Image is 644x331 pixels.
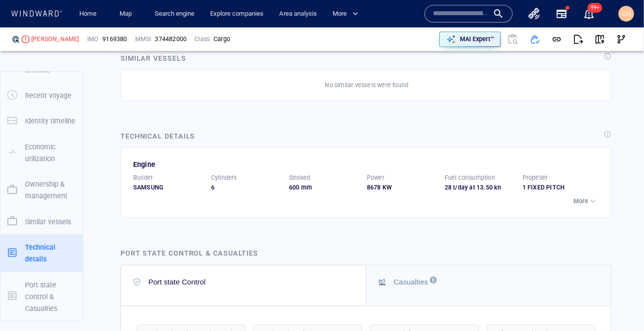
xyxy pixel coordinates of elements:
[148,278,206,286] div: Port state Control
[289,173,310,182] p: Stroked
[589,28,611,50] button: View on map
[0,83,83,108] button: Recent voyage
[525,28,546,50] button: Add to vessel list
[25,216,71,228] p: Similar vessels
[12,35,20,43] div: T&S ODR defined risk: indication
[439,31,501,47] button: MAI Expert™
[367,173,384,182] p: Power
[22,35,29,43] div: High risk
[214,35,230,44] div: Cargo
[0,147,83,157] a: Economic utilization
[0,291,83,301] a: Port state Control & Casualties
[0,91,83,100] a: Recent voyage
[120,247,258,259] div: Port state Control & Casualties
[333,8,358,20] span: More
[0,134,83,172] button: Economic utilization
[568,28,589,50] button: Export report
[50,10,91,24] div: (Still Loading...)
[134,289,177,301] a: Mapbox logo
[72,5,104,23] button: Home
[135,35,151,44] p: MMSI
[206,5,267,23] a: Explore companies
[583,8,595,20] div: Notification center
[396,35,420,50] button: Export vessel information
[133,173,153,182] p: Builder
[435,35,450,50] div: Toggle vessel historical path
[211,183,289,192] p: 6
[0,108,83,134] button: Identity timeline
[116,5,139,23] a: Map
[275,5,321,23] a: Area analysis
[25,115,75,127] p: Identity timeline
[0,248,83,257] a: Technical details
[25,241,76,265] p: Technical details
[0,272,83,322] button: Port state Control & Casualties
[112,5,143,23] button: Map
[571,194,600,208] button: More
[136,247,230,264] button: 30 days[DATE]-[DATE]
[0,185,83,194] a: Ownership & management
[155,35,187,44] div: 374482000
[144,252,166,259] span: 30 days
[168,248,210,263] div: [DATE] - [DATE]
[450,35,466,50] button: Create an AOI.
[289,183,367,192] p: 600 mm
[622,10,631,18] span: CH
[76,5,101,23] a: Home
[0,216,83,226] a: Similar vessels
[102,35,127,44] span: 9169380
[31,35,79,44] div: [PERSON_NAME]
[394,278,428,286] div: Casualties
[445,173,495,182] p: Fuel consumption
[420,35,435,50] div: Focus on vessel path
[194,35,210,44] p: Class
[523,183,600,192] p: 1 FIXED PITCH
[450,35,466,50] div: tooltips.createAOI
[120,130,195,142] div: Technical details
[31,35,79,44] span: EUNICE
[329,5,367,23] button: More
[25,141,76,165] p: Economic utilization
[366,265,611,306] button: Casualties0
[121,265,366,306] button: Port state Control
[466,35,480,50] div: Toggle map information layers
[5,10,48,24] div: Activity timeline
[25,90,72,101] p: Recent voyage
[325,81,409,90] p: No similar vessels were found
[25,178,76,202] p: Ownership & management
[0,235,83,272] button: Technical details
[87,35,99,44] p: IMO
[25,279,76,315] p: Port state Control & Casualties
[588,3,602,13] span: 99+
[546,28,568,50] button: Get link
[0,171,83,209] button: Ownership & management
[617,4,636,24] button: CH
[577,2,601,25] button: 99+
[523,173,548,182] p: Propeller
[0,209,83,235] button: Similar vessels
[573,197,588,206] p: More
[611,28,632,50] button: Visual Link Analysis
[460,35,494,44] p: MAI Expert™
[120,52,186,64] div: Similar vessels
[151,5,198,23] a: Search engine
[367,183,445,192] p: 8678 KW
[108,10,116,24] div: Compliance Activities
[445,183,523,192] p: 28 t/day at 13.50 kn
[133,159,155,170] p: Engine
[133,183,211,192] p: SAMSUNG
[602,287,637,324] iframe: Chat
[430,277,437,284] div: 0
[211,173,237,182] p: Cylinders
[0,116,83,125] a: Identity timeline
